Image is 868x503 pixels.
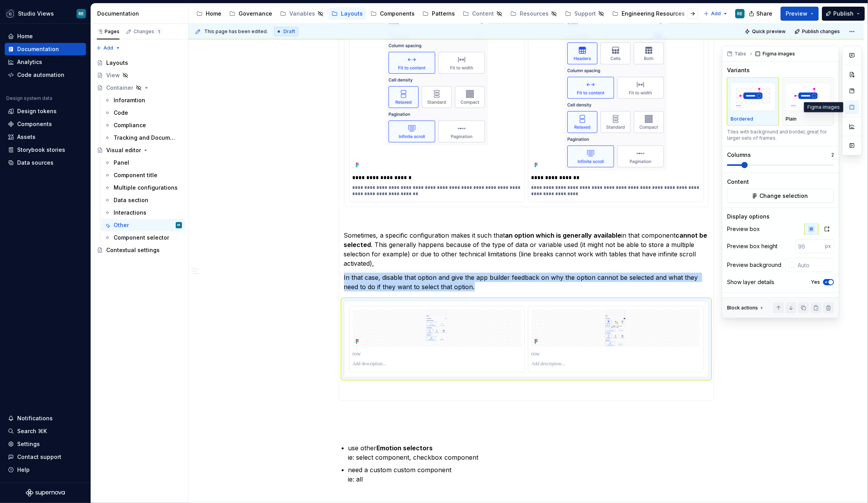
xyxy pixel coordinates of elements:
a: Code automation [5,69,86,81]
a: Visual editor [94,144,185,156]
a: Support [562,7,608,20]
a: Engineering Resources [609,7,688,20]
a: Multiple configurations [101,181,185,194]
a: Panel [101,156,185,169]
a: Storybook stories [5,144,86,156]
p: need a custom custom component ie: all [348,465,714,484]
div: Code [114,109,128,117]
a: View [94,69,185,82]
a: OtherRE [101,219,185,231]
a: Container [94,82,185,94]
a: Inforamtion [101,94,185,107]
span: Add [103,45,113,51]
div: Data section [114,196,148,204]
div: Visual editor [106,146,141,154]
svg: Supernova Logo [26,489,65,497]
div: Pages [97,28,119,35]
div: Storybook stories [17,146,65,154]
strong: cannot be selected [344,231,709,249]
div: Changes [134,28,162,35]
span: Share [756,10,772,18]
div: Documentation [17,45,59,53]
div: Patterns [432,10,455,18]
a: Design tokens [5,105,86,117]
a: Component selector [101,231,185,244]
button: Add [94,43,123,53]
button: Studio ViewsRE [2,5,89,22]
div: Help [17,466,30,474]
p: use other ie: select component, checkbox component [348,443,714,462]
button: Help [5,464,86,476]
div: Design system data [6,95,52,101]
button: Quick preview [742,26,789,37]
div: Content [472,10,494,18]
a: Home [5,30,86,43]
strong: an option which is generally available [505,231,622,239]
a: Analytics [5,56,86,68]
span: Preview [786,10,807,18]
div: Home [17,32,33,40]
button: Share [745,7,777,21]
a: Variables [277,7,327,20]
div: Container [106,84,133,92]
a: Interactions [101,206,185,219]
a: Compliance [101,119,185,132]
span: 1 [156,28,162,35]
p: Sometimes, a specific configuration makes it such that in that component . This generally happens... [344,231,709,268]
a: Governance [226,7,275,20]
a: Contextual settings [94,244,185,256]
div: Code automation [17,71,64,79]
div: Settings [17,440,40,448]
div: Engineering Resources [622,10,685,18]
div: Tracking and Documentation [114,134,178,142]
a: Data sources [5,156,86,169]
a: Layouts [94,57,185,69]
a: Resources [507,7,560,20]
a: Component title [101,169,185,181]
div: Variables [289,10,315,18]
div: Page tree [193,6,700,21]
a: Data section [101,194,185,206]
a: Components [367,7,418,20]
a: Code [101,107,185,119]
div: Interactions [114,209,146,217]
a: Layouts [328,7,366,20]
div: Search ⌘K [17,427,47,435]
button: Publish changes [792,26,843,37]
div: Compliance [114,121,146,129]
div: Studio Views [18,10,54,18]
strong: Emotion selectors [377,444,433,452]
div: Assets [17,133,36,141]
div: View [106,71,120,79]
button: Contact support [5,451,86,463]
div: RE [738,11,743,17]
div: Panel [114,159,129,167]
div: Layouts [106,59,128,67]
div: Inforamtion [114,96,145,104]
div: RE [79,11,84,17]
a: Components [5,118,86,130]
a: Documentation [5,43,86,55]
span: Publish changes [802,28,840,35]
span: Publish [833,10,854,18]
a: Settings [5,438,86,450]
span: Draft [283,28,295,35]
div: Component selector [114,234,169,242]
img: f5634f2a-3c0d-4c0b-9dc3-3862a3e014c7.png [5,9,15,18]
button: Add [701,8,731,19]
div: Components [380,10,415,18]
button: Search ⌘K [5,425,86,437]
div: Layouts [341,10,363,18]
div: Notifications [17,414,53,422]
div: Support [574,10,596,18]
span: Add [711,11,721,17]
div: Design tokens [17,107,57,115]
div: Documentation [97,10,185,18]
a: Assets [5,131,86,143]
span: This page has been edited. [204,28,268,35]
a: Tracking and Documentation [101,132,185,144]
button: Notifications [5,412,86,425]
div: Data sources [17,159,53,167]
div: RE [177,221,180,229]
